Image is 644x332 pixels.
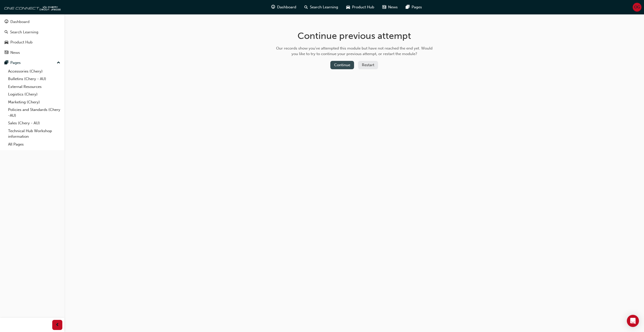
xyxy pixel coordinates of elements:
[5,30,8,35] span: search-icon
[10,39,33,45] div: Product Hub
[10,60,21,66] div: Pages
[6,140,62,148] a: All Pages
[274,30,434,41] h1: Continue previous attempt
[402,2,426,12] a: pages-iconPages
[6,67,62,75] a: Accessories (Chery)
[2,48,62,57] a: News
[6,83,62,91] a: External Resources
[300,2,342,12] a: search-iconSearch Learning
[342,2,378,12] a: car-iconProduct Hub
[6,98,62,106] a: Marketing (Chery)
[2,38,62,47] a: Product Hub
[358,61,378,69] button: Restart
[2,28,62,37] a: Search Learning
[6,119,62,127] a: Sales (Chery - AU)
[10,29,38,35] div: Search Learning
[627,315,639,327] div: Open Intercom Messenger
[412,4,422,10] span: Pages
[6,127,62,140] a: Technical Hub Workshop information
[10,50,20,56] div: News
[6,90,62,98] a: Logistics (Chery)
[5,20,8,24] span: guage-icon
[388,4,398,10] span: News
[3,2,61,12] img: oneconnect
[310,4,338,10] span: Search Learning
[304,4,308,10] span: search-icon
[267,2,300,12] a: guage-iconDashboard
[2,58,62,67] button: Pages
[406,4,410,10] span: pages-icon
[2,16,62,58] button: DashboardSearch LearningProduct HubNews
[5,61,8,65] span: pages-icon
[330,61,354,69] button: Continue
[378,2,402,12] a: news-iconNews
[271,4,275,10] span: guage-icon
[633,3,641,12] button: OG
[346,4,350,10] span: car-icon
[6,75,62,83] a: Bulletins (Chery - AU)
[57,60,60,66] span: up-icon
[277,4,296,10] span: Dashboard
[5,51,8,55] span: news-icon
[56,322,59,328] span: prev-icon
[2,17,62,27] a: Dashboard
[5,40,8,45] span: car-icon
[382,4,386,10] span: news-icon
[634,4,640,10] span: OG
[274,45,434,57] div: Our records show you've attempted this module but have not reached the end yet. Would you like to...
[10,19,30,25] div: Dashboard
[352,4,374,10] span: Product Hub
[6,106,62,119] a: Policies and Standards (Chery -AU)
